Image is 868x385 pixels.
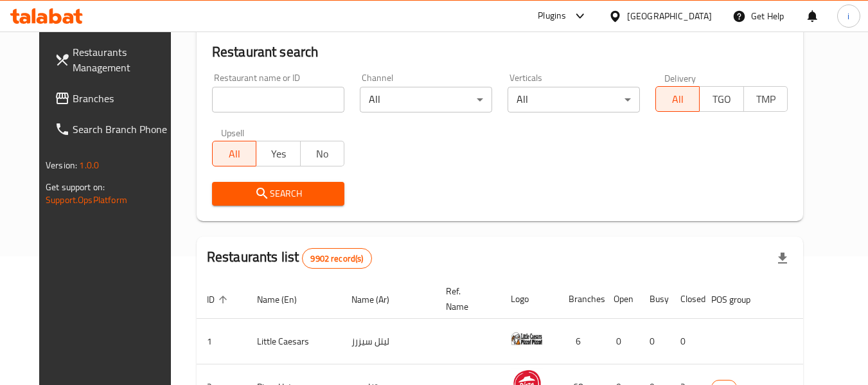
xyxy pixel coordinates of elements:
span: 1.0.0 [79,157,99,174]
button: TGO [699,86,743,112]
span: Restaurants Management [73,44,174,75]
span: i [847,9,849,23]
span: Version: [46,157,77,174]
a: Search Branch Phone [44,114,184,145]
span: Yes [261,145,295,163]
span: TGO [705,90,738,109]
span: Name (Ar) [351,292,406,307]
th: Closed [670,280,701,319]
span: All [661,90,695,109]
div: Plugins [538,8,566,24]
th: Open [603,280,639,319]
td: 0 [639,319,670,364]
td: ليتل سيزرز [341,319,436,364]
td: 0 [603,319,639,364]
img: Little Caesars [511,323,543,355]
th: Branches [558,280,603,319]
td: 0 [670,319,701,364]
div: [GEOGRAPHIC_DATA] [627,9,712,23]
td: 6 [558,319,603,364]
span: POS group [711,292,767,307]
h2: Restaurant search [212,42,788,62]
button: TMP [743,86,788,112]
h2: Restaurants list [207,247,372,269]
span: Ref. Name [446,283,485,314]
span: Search Branch Phone [73,121,174,137]
button: All [212,141,256,166]
span: Search [222,186,334,202]
span: TMP [749,90,783,109]
span: 9902 record(s) [303,253,371,265]
a: Restaurants Management [44,37,184,83]
input: Search for restaurant name or ID.. [212,87,344,112]
span: ID [207,292,231,307]
th: Busy [639,280,670,319]
td: Little Caesars [247,319,341,364]
div: All [508,87,640,112]
span: Name (En) [257,292,314,307]
div: All [360,87,492,112]
button: All [655,86,700,112]
a: Support.OpsPlatform [46,192,127,208]
a: Branches [44,83,184,114]
button: Yes [256,141,300,166]
label: Delivery [664,73,696,82]
span: Branches [73,91,174,106]
th: Logo [500,280,558,319]
label: Upsell [221,128,245,137]
td: 1 [197,319,247,364]
span: All [218,145,251,163]
span: No [306,145,339,163]
button: No [300,141,344,166]
span: Get support on: [46,179,105,195]
div: Export file [767,243,798,274]
button: Search [212,182,344,206]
